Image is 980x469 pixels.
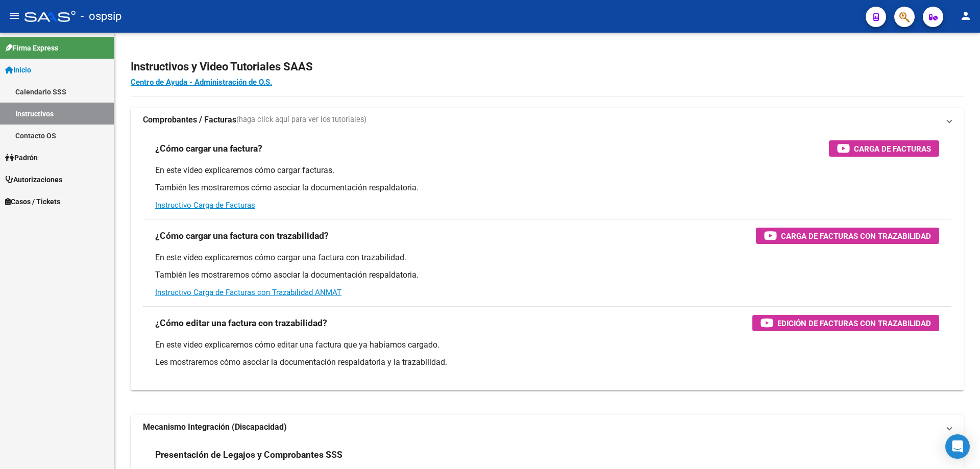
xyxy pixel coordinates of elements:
[777,317,931,330] span: Edición de Facturas con Trazabilidad
[155,201,255,210] a: Instructivo Carga de Facturas
[756,228,939,244] button: Carga de Facturas con Trazabilidad
[945,434,970,459] div: Open Intercom Messenger
[131,78,272,87] a: Centro de Ayuda - Administración de O.S.
[131,108,964,132] mat-expansion-panel-header: Comprobantes / Facturas(haga click aquí para ver los tutoriales)
[5,64,31,76] span: Inicio
[155,141,262,156] h3: ¿Cómo cargar una factura?
[236,114,366,126] span: (haga click aquí para ver los tutoriales)
[155,269,939,281] p: También les mostraremos cómo asociar la documentación respaldatoria.
[143,422,287,433] strong: Mecanismo Integración (Discapacidad)
[131,132,964,390] div: Comprobantes / Facturas(haga click aquí para ver los tutoriales)
[155,288,341,297] a: Instructivo Carga de Facturas con Trazabilidad ANMAT
[5,42,58,54] span: Firma Express
[155,357,939,368] p: Les mostraremos cómo asociar la documentación respaldatoria y la trazabilidad.
[81,5,121,28] span: - ospsip
[752,315,939,331] button: Edición de Facturas con Trazabilidad
[155,316,327,330] h3: ¿Cómo editar una factura con trazabilidad?
[131,57,964,77] h2: Instructivos y Video Tutoriales SAAS
[155,229,329,243] h3: ¿Cómo cargar una factura con trazabilidad?
[143,114,236,126] strong: Comprobantes / Facturas
[155,165,939,176] p: En este video explicaremos cómo cargar facturas.
[155,182,939,193] p: También les mostraremos cómo asociar la documentación respaldatoria.
[5,152,38,163] span: Padrón
[8,10,20,22] mat-icon: menu
[781,230,931,242] span: Carga de Facturas con Trazabilidad
[829,140,939,157] button: Carga de Facturas
[155,448,342,462] h3: Presentación de Legajos y Comprobantes SSS
[155,252,939,263] p: En este video explicaremos cómo cargar una factura con trazabilidad.
[131,415,964,439] mat-expansion-panel-header: Mecanismo Integración (Discapacidad)
[5,196,60,207] span: Casos / Tickets
[155,339,939,351] p: En este video explicaremos cómo editar una factura que ya habíamos cargado.
[854,142,931,155] span: Carga de Facturas
[5,174,62,185] span: Autorizaciones
[960,10,972,22] mat-icon: person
